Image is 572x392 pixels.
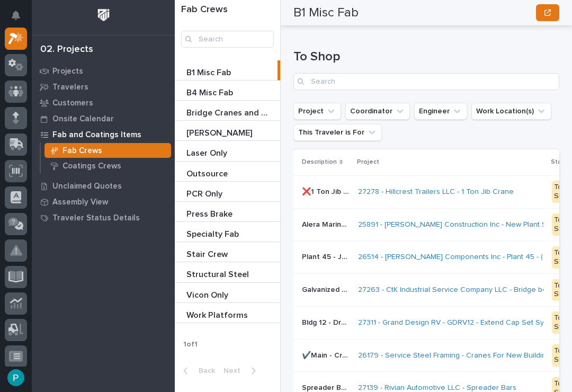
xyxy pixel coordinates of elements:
p: Status [551,156,571,168]
p: B4 Misc Fab [186,86,235,98]
p: Stair Crew [186,247,230,260]
p: [PERSON_NAME] [186,126,254,138]
p: Fab and Coatings Items [52,130,141,140]
button: Engineer [414,103,467,120]
button: Back [175,366,219,376]
a: B1 Misc FabB1 Misc Fab [175,60,280,81]
a: Stair CrewStair Crew [175,242,280,262]
a: Travelers [32,79,175,95]
button: This Traveler is For [293,124,382,141]
a: [PERSON_NAME][PERSON_NAME] [175,121,280,141]
p: Galvanized Bridge Beam [302,283,352,295]
a: Coatings Crews [41,158,175,173]
div: 02. Projects [40,44,93,56]
input: Search [181,31,274,48]
a: Traveler Status Details [32,210,175,226]
span: Next [224,366,247,376]
button: Coordinator [345,103,410,120]
p: Unclaimed Quotes [52,182,122,191]
a: 27278 - Hillcrest Trailers LLC - 1 Ton Jib Crane [358,188,514,197]
button: Project [293,103,341,120]
h1: Fab Crews [181,4,274,16]
p: Assembly View [52,198,108,207]
p: PCR Only [186,187,225,199]
a: Onsite Calendar [32,111,175,127]
p: ✔️Main - Crane Rail & Electrification [302,349,352,360]
a: Customers [32,95,175,111]
a: PCR OnlyPCR Only [175,182,280,202]
a: Unclaimed Quotes [32,178,175,194]
a: Structural SteelStructural Steel [175,262,280,282]
a: Work PlatformsWork Platforms [175,303,280,323]
p: Traveler Status Details [52,213,140,223]
a: B4 Misc FabB4 Misc Fab [175,81,280,101]
a: Bridge Cranes and MonorailsBridge Cranes and Monorails [175,101,280,121]
p: Specialty Fab [186,227,241,239]
p: Travelers [52,83,88,92]
button: Next [219,366,264,376]
p: Description [302,156,337,168]
h1: To Shop [293,49,559,65]
p: Bridge Cranes and Monorails [186,106,275,118]
a: Specialty FabSpecialty Fab [175,222,280,242]
div: Notifications [13,11,27,28]
a: Vicon OnlyVicon Only [175,283,280,303]
p: Project [357,156,379,168]
button: Notifications [5,4,27,26]
input: Search [293,73,559,90]
p: ❌1 Ton Jib Crane [302,185,352,197]
p: Onsite Calendar [52,114,114,124]
p: Plant 45 - Jamb Lifters [302,251,352,262]
p: Fab Crews [62,146,102,156]
a: OutsourceOutsource [175,162,280,182]
p: B1 Misc Fab [186,66,233,78]
p: Structural Steel [186,268,251,280]
p: 1 of 1 [175,332,206,358]
h2: B1 Misc Fab [293,5,359,21]
p: Work Platforms [186,308,250,320]
p: Alera Marine Group Plant 1 - Crosswalks [302,218,352,229]
p: Coatings Crews [62,162,121,171]
a: 26179 - Service Steel Framing - Cranes For New Building [358,351,550,360]
p: Outsource [186,167,230,179]
a: Projects [32,63,175,79]
p: Laser Only [186,146,229,158]
button: users-avatar [5,367,27,389]
p: Projects [52,67,83,76]
a: Fab and Coatings Items [32,127,175,142]
a: Press BrakePress Brake [175,202,280,222]
span: Back [192,366,215,376]
a: Fab Crews [41,143,175,158]
p: Press Brake [186,207,235,219]
a: Laser OnlyLaser Only [175,141,280,161]
a: Assembly View [32,194,175,210]
p: Vicon Only [186,288,230,300]
p: Bldg 12 - Drops & Bracing [302,316,352,327]
img: Workspace Logo [94,5,113,25]
p: Customers [52,99,93,108]
button: Work Location(s) [471,103,551,120]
